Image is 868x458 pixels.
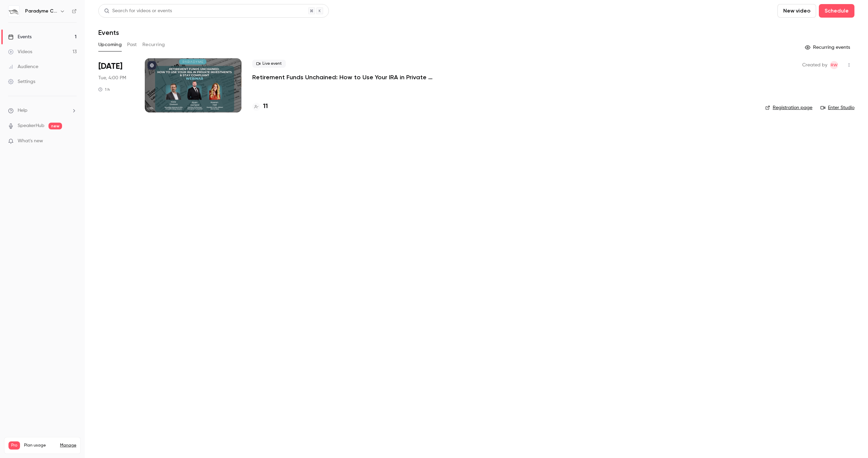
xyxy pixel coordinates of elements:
span: Live event [252,60,286,68]
button: Recurring events [802,42,854,53]
a: Manage [60,443,76,448]
div: Audience [8,63,38,70]
div: Videos [8,48,32,55]
a: SpeakerHub [18,122,44,129]
div: Events [8,34,32,40]
span: Pro [8,441,20,450]
span: Tue, 4:00 PM [98,75,126,81]
h4: 11 [263,102,268,111]
button: New video [777,4,816,18]
h6: Paradyme Companies [25,8,57,15]
button: Past [127,39,137,50]
button: Upcoming [98,39,122,50]
button: Recurring [142,39,165,50]
li: help-dropdown-opener [8,107,77,114]
iframe: Noticeable Trigger [68,138,77,144]
h1: Events [98,28,119,37]
span: Help [18,107,27,114]
span: RW [831,61,837,69]
span: [DATE] [98,61,122,72]
img: Paradyme Companies [8,6,19,17]
span: Regan Wollen [830,61,838,69]
a: Retirement Funds Unchained: How to Use Your IRA in Private Investments & Stay Compliant [252,73,456,81]
div: 1 h [98,87,110,92]
div: Search for videos or events [104,7,172,15]
a: Enter Studio [821,104,854,111]
span: Created by [802,61,827,69]
span: Plan usage [24,443,56,448]
div: Sep 30 Tue, 4:00 PM (America/Chicago) [98,58,134,112]
button: Schedule [819,4,854,18]
span: new [48,123,62,129]
a: 11 [252,102,268,111]
div: Settings [8,78,35,85]
a: Registration page [765,104,812,111]
span: What's new [18,138,43,145]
